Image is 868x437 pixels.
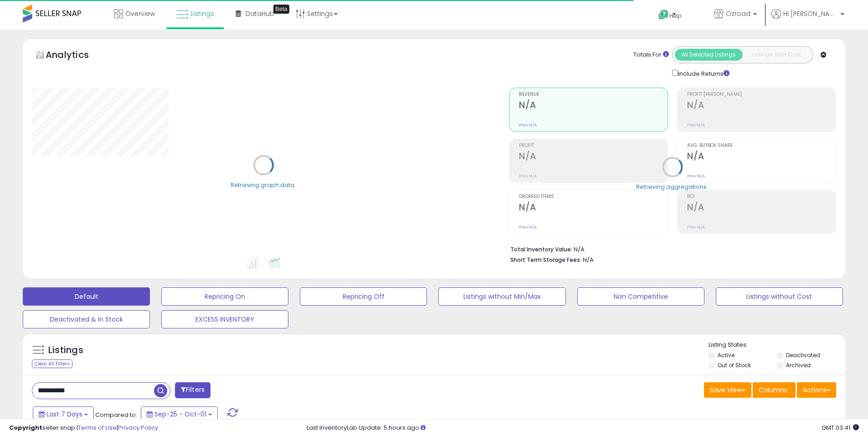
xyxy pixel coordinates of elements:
[23,310,150,328] button: Deactivated & In Stock
[48,344,83,357] h5: Listings
[675,49,743,61] button: All Selected Listings
[651,2,699,30] a: Help
[753,382,796,398] button: Columns
[231,181,297,189] div: Retrieving graph data..
[742,49,810,61] button: Listings With Cost
[759,385,787,395] span: Columns
[246,9,274,18] span: DataHub
[46,410,82,419] span: Last 7 Days
[633,51,669,59] div: Totals For
[704,382,751,398] button: Save View
[46,48,107,63] h5: Analytics
[726,9,750,18] span: Ozroad
[783,9,838,18] span: Hi [PERSON_NAME]
[33,406,94,422] button: Last 7 Days
[718,361,751,369] label: Out of Stock
[32,359,72,368] div: Clear All Filters
[786,351,820,359] label: Deactivated
[716,287,843,306] button: Listings without Cost
[125,9,155,18] span: Overview
[161,287,288,306] button: Repricing On
[9,424,158,432] div: seller snap | |
[797,382,836,398] button: Actions
[786,361,811,369] label: Archived
[822,423,859,432] span: 2025-10-9 03:41 GMT
[190,9,214,18] span: Listings
[118,423,158,432] a: Privacy Policy
[577,287,704,306] button: Non Competitive
[141,406,218,422] button: Sep-25 - Oct-01
[78,423,117,432] a: Terms of Use
[175,382,211,398] button: Filters
[154,410,206,419] span: Sep-25 - Oct-01
[665,68,740,78] div: Include Returns
[273,5,289,14] div: Tooltip anchor
[300,287,427,306] button: Repricing Off
[709,341,845,349] p: Listing States:
[718,351,734,359] label: Active
[669,12,682,20] span: Help
[161,310,288,328] button: EXCESS INVENTORY
[771,9,844,30] a: Hi [PERSON_NAME]
[95,411,137,419] span: Compared to:
[307,424,859,432] div: Last InventoryLab Update: 5 hours ago.
[658,9,669,21] i: Get Help
[9,423,42,432] strong: Copyright
[438,287,565,306] button: Listings without Min/Max
[636,182,709,191] div: Retrieving aggregations..
[23,287,150,306] button: Default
